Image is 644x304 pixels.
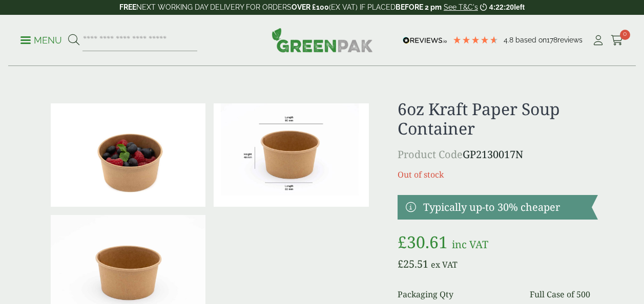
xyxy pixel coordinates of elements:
[611,35,624,46] i: Cart
[292,3,329,11] strong: OVER £100
[611,33,624,48] a: 0
[272,28,373,52] img: GreenPak Supplies
[119,3,136,11] strong: FREE
[592,35,605,46] i: My Account
[398,231,407,253] span: £
[452,237,488,251] span: inc VAT
[403,37,447,44] img: REVIEWS.io
[620,30,630,40] span: 0
[557,36,583,44] span: reviews
[452,35,498,45] div: 4.78 Stars
[398,288,517,300] dt: Packaging Qty
[514,3,525,11] span: left
[547,36,557,44] span: 178
[214,103,369,207] img: KraftSoup
[515,36,547,44] span: Based on
[398,231,448,253] bdi: 30.61
[51,103,206,207] img: Kraft 6oz With Berries
[396,3,442,11] strong: BEFORE 2 pm
[398,147,598,162] p: GP2130017N
[530,288,597,300] dd: Full Case of 500
[444,3,478,11] a: See T&C's
[431,259,458,270] span: ex VAT
[20,34,62,45] a: Menu
[504,36,515,44] span: 4.8
[489,3,514,11] span: 4:22:20
[398,99,598,139] h1: 6oz Kraft Paper Soup Container
[20,34,62,47] p: Menu
[398,257,403,271] span: £
[398,147,463,161] span: Product Code
[398,257,428,271] bdi: 25.51
[398,168,598,181] p: Out of stock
